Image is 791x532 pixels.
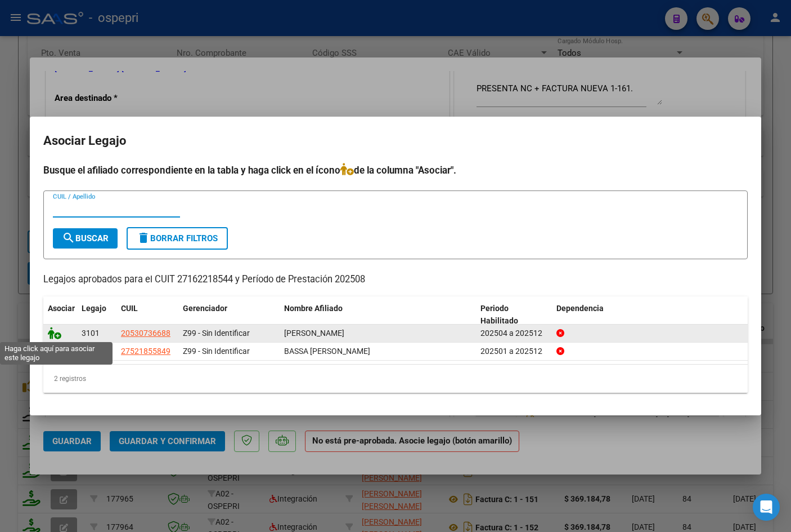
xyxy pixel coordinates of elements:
div: 202501 a 202512 [480,345,547,358]
h4: Busque el afiliado correspondiente en la tabla y haga click en el ícono de la columna "Asociar". [43,163,748,178]
span: Gerenciador [183,304,227,313]
span: BASSA VALENTINA ABRIL [284,347,370,356]
mat-icon: delete [137,231,150,245]
span: Nombre Afiliado [284,304,343,313]
h2: Asociar Legajo [43,130,748,152]
button: Borrar Filtros [127,227,228,250]
datatable-header-cell: Asociar [43,296,77,334]
div: Open Intercom Messenger [753,494,780,521]
span: CUIL [121,304,138,313]
span: Borrar Filtros [137,233,218,243]
button: Buscar [53,228,118,249]
span: Dependencia [556,304,604,313]
span: Buscar [62,233,109,243]
span: 27521855849 [121,347,170,356]
span: Periodo Habilitado [480,304,518,326]
datatable-header-cell: Dependencia [552,296,748,334]
p: Legajos aprobados para el CUIT 27162218544 y Período de Prestación 202508 [43,273,748,287]
mat-icon: search [62,231,75,245]
span: Z99 - Sin Identificar [183,329,250,338]
span: 2566 [82,347,100,356]
datatable-header-cell: Legajo [77,296,116,334]
span: Z99 - Sin Identificar [183,347,250,356]
span: RIQUELME RAMIRO [284,329,344,338]
div: 202504 a 202512 [480,327,547,340]
span: 3101 [82,329,100,338]
span: 20530736688 [121,329,170,338]
span: Legajo [82,304,106,313]
datatable-header-cell: CUIL [116,296,178,334]
div: 2 registros [43,365,748,393]
datatable-header-cell: Nombre Afiliado [280,296,476,334]
datatable-header-cell: Gerenciador [178,296,280,334]
datatable-header-cell: Periodo Habilitado [476,296,552,334]
span: Asociar [48,304,75,313]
